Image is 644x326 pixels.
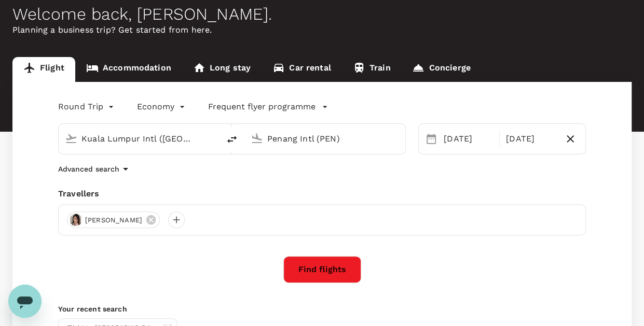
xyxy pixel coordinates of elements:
[502,129,559,149] div: [DATE]
[342,57,402,82] a: Train
[283,256,361,283] button: Find flights
[401,57,481,82] a: Concierge
[220,127,244,152] button: delete
[137,98,187,115] div: Economy
[440,129,497,149] div: [DATE]
[212,137,214,139] button: Open
[67,211,160,228] div: [PERSON_NAME]
[58,163,132,175] button: Advanced search
[75,57,182,82] a: Accommodation
[262,57,342,82] a: Car rental
[81,131,198,147] input: Depart from
[12,24,632,36] p: Planning a business trip? Get started from here.
[58,98,116,115] div: Round Trip
[12,5,632,24] div: Welcome back , [PERSON_NAME] .
[58,164,119,174] p: Advanced search
[12,57,75,82] a: Flight
[267,131,383,147] input: Going to
[58,188,586,200] div: Travellers
[182,57,262,82] a: Long stay
[70,214,82,226] img: avatar-68caaaf91b8f1.png
[8,285,42,318] iframe: Button to launch messaging window, conversation in progress
[208,101,316,113] p: Frequent flyer programme
[208,101,328,113] button: Frequent flyer programme
[58,304,586,314] p: Your recent search
[79,215,148,225] span: [PERSON_NAME]
[398,137,400,139] button: Open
